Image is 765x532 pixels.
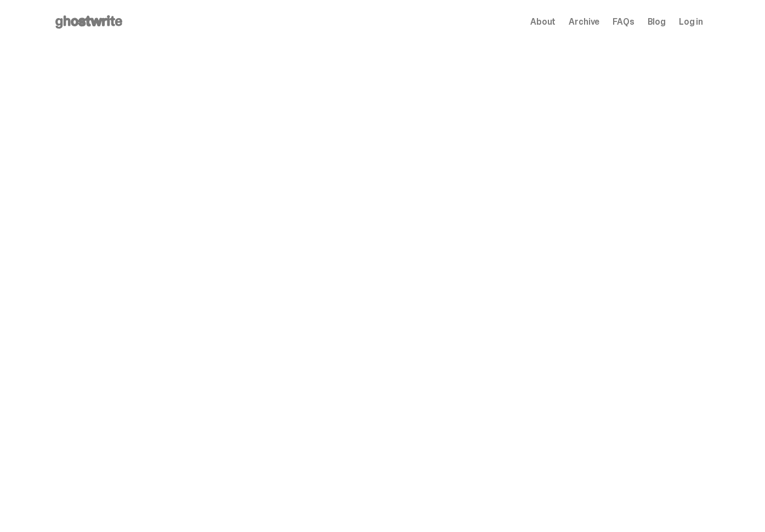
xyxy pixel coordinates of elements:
a: Archive [569,18,599,26]
a: Log in [679,18,703,26]
a: FAQs [613,18,634,26]
a: About [530,18,556,26]
a: Blog [648,18,666,26]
